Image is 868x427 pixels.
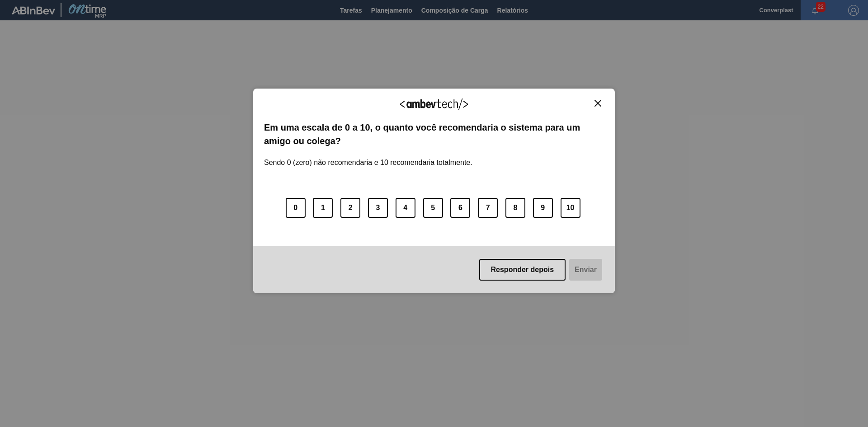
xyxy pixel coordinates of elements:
[505,198,525,218] button: 8
[264,121,604,148] label: Em uma escala de 0 a 10, o quanto você recomendaria o sistema para um amigo ou colega?
[479,259,566,281] button: Responder depois
[450,198,470,218] button: 6
[423,198,443,218] button: 5
[594,100,601,107] img: Close
[592,99,604,107] button: Close
[478,198,498,218] button: 7
[561,198,580,218] button: 10
[264,148,472,167] label: Sendo 0 (zero) não recomendaria e 10 recomendaria totalmente.
[400,99,468,110] img: Logo Ambevtech
[313,198,333,218] button: 1
[286,198,306,218] button: 0
[340,198,360,218] button: 2
[533,198,553,218] button: 9
[396,198,415,218] button: 4
[368,198,388,218] button: 3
